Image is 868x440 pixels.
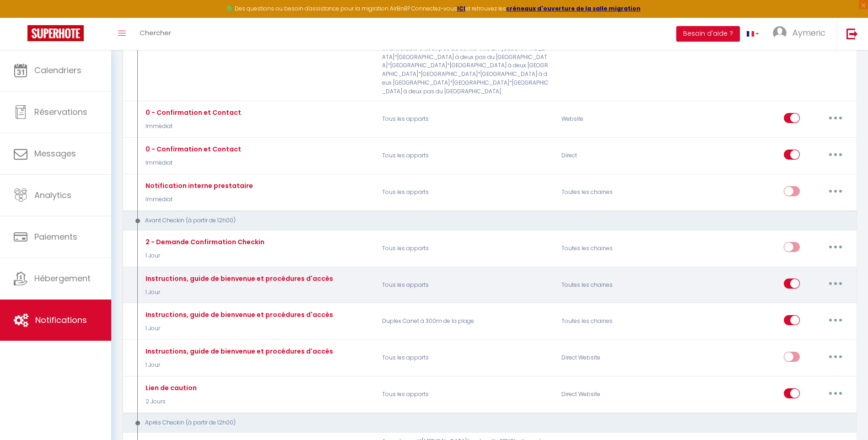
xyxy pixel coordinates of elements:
[143,397,197,406] p: 2 Jours
[555,381,675,408] div: Direct Website
[555,143,675,169] div: Direct
[34,231,77,242] span: Paiements
[34,106,87,118] span: Réservations
[143,383,197,393] div: Lien de caution
[143,237,264,247] div: 2 - Demande Confirmation Checkin
[376,272,555,298] p: Tous les apparts
[376,308,555,335] p: Duplex Canet à 300m de la plage
[35,314,87,326] span: Notifications
[793,27,825,38] span: Aymeric
[140,28,171,38] span: Chercher
[506,5,641,12] a: créneaux d'ouverture de la salle migration
[457,5,465,12] a: ICI
[555,179,675,206] div: Toutes les chaines
[143,346,333,356] div: Instructions, guide de bienvenue et procédures d'accès
[143,288,333,297] p: 1 Jour
[676,26,740,42] button: Besoin d'aide ?
[34,273,91,284] span: Hébergement
[143,107,241,118] div: 0 - Confirmation et Contact
[34,148,76,159] span: Messages
[846,28,858,39] img: logout
[829,399,861,433] iframe: Chat
[143,252,264,260] p: 1 Jour
[34,64,81,76] span: Calendriers
[376,345,555,371] p: Tous les apparts
[376,106,555,133] p: Tous les apparts
[131,419,835,427] div: Après Checkin (à partir de 12h00)
[555,345,675,371] div: Direct Website
[143,122,241,131] p: Immédiat
[143,324,333,333] p: 1 Jour
[376,143,555,169] p: Tous les apparts
[376,235,555,262] p: Tous les apparts
[143,181,253,191] div: Notification interne prestataire
[27,25,84,41] img: Super Booking
[143,310,333,320] div: Instructions, guide de bienvenue et procédures d'accès
[555,235,675,262] div: Toutes les chaines
[143,361,333,370] p: 1 Jour
[143,144,241,154] div: 0 - Confirmation et Contact
[143,274,333,284] div: Instructions, guide de bienvenue et procédures d'accès
[766,18,837,50] a: ... Aymeric
[555,308,675,335] div: Toutes les chaines
[143,159,241,167] p: Immédiat
[7,4,35,31] button: Ouvrir le widget de chat LiveChat
[376,179,555,206] p: Tous les apparts
[773,26,787,40] img: ...
[555,106,675,133] div: Website
[376,381,555,408] p: Tous les apparts
[131,216,835,225] div: Avant Checkin (à partir de 12h00)
[555,272,675,298] div: Toutes les chaines
[143,195,253,204] p: Immédiat
[133,18,178,50] a: Chercher
[34,189,71,201] span: Analytics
